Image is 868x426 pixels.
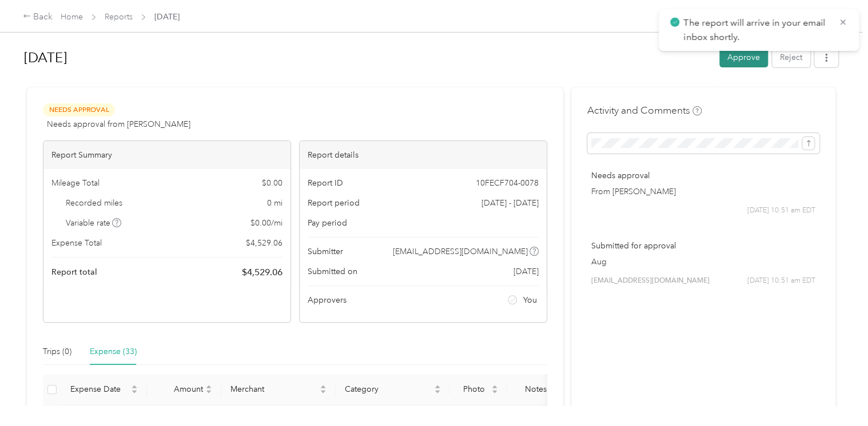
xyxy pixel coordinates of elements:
th: Merchant [221,374,336,405]
span: caret-down [491,388,498,395]
span: Photo [459,384,489,394]
span: Submitter [308,246,343,258]
span: Mileage Total [51,177,99,189]
p: Submitted for approval [591,240,815,252]
span: [DATE] [154,11,180,23]
div: Report Summary [43,141,290,169]
p: Needs approval [591,170,815,182]
span: Expense Total [51,237,102,249]
span: Submitted on [308,266,357,278]
div: Trips (0) [43,345,71,358]
span: caret-down [434,388,441,395]
span: [DATE] [513,266,539,278]
th: Notes [507,374,564,405]
span: [DATE] 10:51 am EDT [747,276,815,286]
div: Report details [300,141,547,169]
span: Category [345,384,432,394]
span: caret-up [205,383,212,390]
span: caret-down [131,388,138,395]
h1: Aug 2025 [24,44,711,71]
span: caret-up [434,383,441,390]
span: You [523,294,537,306]
th: Category [336,374,450,405]
div: Back [23,10,53,24]
span: caret-up [131,383,138,390]
span: [EMAIL_ADDRESS][DOMAIN_NAME] [591,276,710,286]
span: Expense Date [70,384,129,394]
span: Amount [156,384,203,394]
th: Photo [450,374,507,405]
span: Pay period [308,217,347,229]
h4: Activity and Comments [587,103,702,118]
button: Approve [719,47,768,67]
span: [DATE] - [DATE] [481,197,539,209]
a: Home [61,12,83,22]
span: Report ID [308,177,343,189]
a: Reports [105,12,133,22]
span: caret-up [491,383,498,390]
span: 0 mi [267,197,282,209]
span: [EMAIL_ADDRESS][DOMAIN_NAME] [393,246,528,258]
p: The report will arrive in your email inbox shortly. [683,16,830,44]
span: Report total [51,266,97,278]
span: Approvers [308,294,347,306]
span: $ 4,529.06 [246,237,282,249]
span: caret-up [320,383,327,390]
button: Reject [772,47,810,67]
span: Needs approval from [PERSON_NAME] [47,118,190,130]
span: caret-down [320,388,327,395]
span: [DATE] 10:51 am EDT [747,206,815,216]
p: Aug [591,256,815,268]
span: $ 0.00 [262,177,282,189]
span: $ 4,529.06 [242,266,282,279]
iframe: Everlance-gr Chat Button Frame [804,362,868,426]
span: 10FECF704-0078 [476,177,539,189]
span: Report period [308,197,360,209]
span: Needs Approval [43,103,115,116]
span: Merchant [230,384,317,394]
th: Amount [147,374,221,405]
th: Expense Date [61,374,147,405]
span: $ 0.00 / mi [250,217,282,229]
div: Expense (33) [90,345,137,358]
p: From [PERSON_NAME] [591,186,815,198]
span: caret-down [205,388,212,395]
span: Variable rate [66,217,122,229]
span: Recorded miles [66,197,122,209]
